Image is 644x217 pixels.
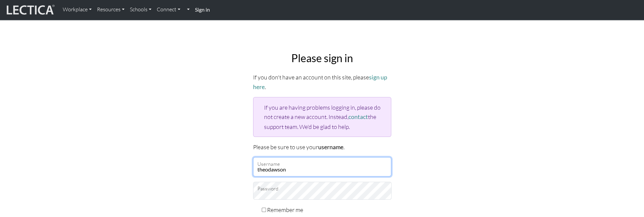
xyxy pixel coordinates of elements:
[253,142,391,152] p: Please be sure to use your .
[192,3,213,17] a: Sign in
[253,157,391,176] input: Username
[253,52,391,64] h2: Please sign in
[195,6,210,13] strong: Sign in
[318,144,343,151] strong: username
[267,205,303,214] label: Remember me
[154,3,183,17] a: Connect
[127,3,154,17] a: Schools
[94,3,127,17] a: Resources
[253,97,391,137] div: If you are having problems logging in, please do not create a new account. Instead, the support t...
[253,72,391,92] p: If you don't have an account on this site, please .
[5,4,55,16] img: lecticalive
[60,3,94,17] a: Workplace
[348,113,368,120] a: contact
